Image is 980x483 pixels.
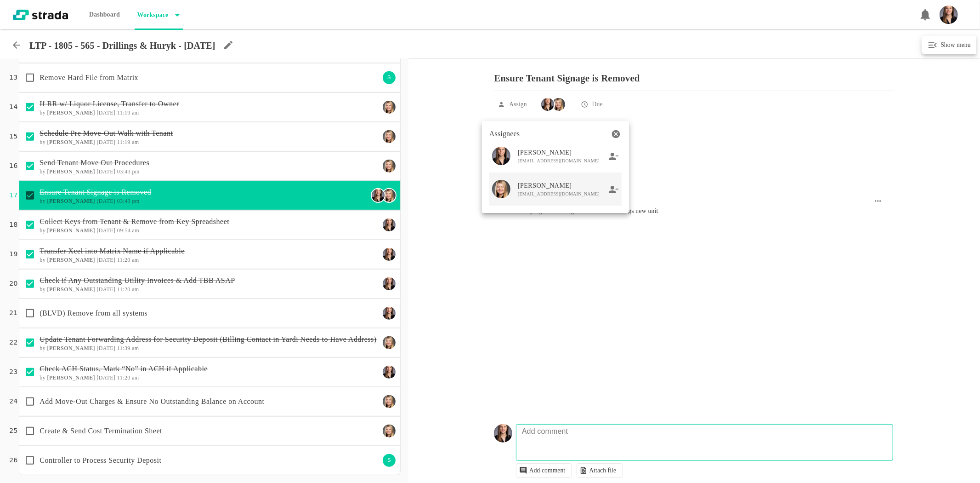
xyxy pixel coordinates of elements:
img: Maggie Keasling [492,180,510,198]
span: [EMAIL_ADDRESS][DOMAIN_NAME] [518,190,600,197]
img: Ty Depies [492,147,510,165]
span: [PERSON_NAME] [518,181,600,190]
span: Assignees [489,128,520,139]
span: [PERSON_NAME] [518,148,600,157]
span: [EMAIL_ADDRESS][DOMAIN_NAME] [518,157,600,164]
